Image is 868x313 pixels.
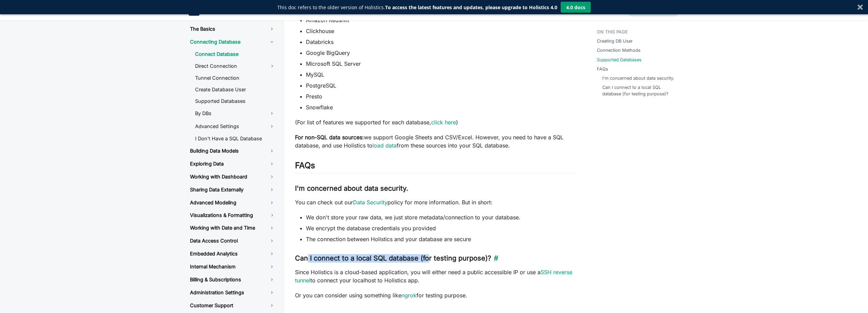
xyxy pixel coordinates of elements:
a: Embedded Analytics [185,248,281,260]
a: Administration Settings [185,287,281,298]
a: Sharing Data Externally [185,184,281,195]
p: we support Google Sheets and CSV/Excel. However, you need to have a SQL database, and use Holisti... [295,133,575,150]
a: Supported Databases [597,57,642,63]
a: Create Database User [190,84,281,95]
a: Building Data Models [185,145,281,157]
li: The connection between Holistics and your database are secure [306,235,575,243]
li: Clickhouse [306,27,575,35]
li: Snowflake [306,103,575,111]
a: Visualizations & Formatting [185,210,264,221]
p: This doc refers to the older version of Holistics. [277,4,557,11]
a: Data Access Control [185,235,281,247]
a: click here [431,119,456,126]
h3: Can I connect to a local SQL database (for testing purpose)? [295,254,575,263]
strong: To access the latest features and updates, please upgrade to Holistics 4.0 [385,4,557,11]
a: Supported Databases [190,96,281,106]
li: PostgreSQL [306,81,575,90]
p: Since Holistics is a cloud-based application, you will either need a public accessible IP or use ... [295,268,575,284]
h3: I'm concerned about data security. [295,184,575,193]
a: Tunnel Connection [190,73,281,83]
a: Connecting Database [185,36,281,48]
button: Toggle the collapsible sidebar category 'Direct Connection' [264,61,281,72]
a: Direct link to Can I connect to a local SQL database (for testing purpose)? [491,254,498,262]
a: ngrok [401,292,416,299]
a: Customer Support [185,300,281,311]
li: We encrypt the database credentials you provided [306,224,575,232]
a: Billing & Subscriptions [185,274,281,285]
li: Microsoft SQL Server [306,60,575,68]
a: Advanced Settings [190,121,281,132]
li: Google BigQuery [306,49,575,57]
a: Internal Mechanism [185,261,281,272]
button: Toggle the collapsible sidebar category 'Visualizations & Formatting' [264,210,281,221]
a: Connection Methods [597,47,641,53]
p: You can check out our policy for more information. But in short: [295,198,575,206]
a: I Don't Have a SQL Database [190,134,281,144]
li: Presto [306,92,575,100]
nav: Docs sidebar [182,20,284,313]
a: Direct Connection [190,61,264,72]
a: load data [372,142,397,149]
a: Working with Date and Time [185,222,281,234]
a: By DBs [190,108,281,119]
a: Working with Dashboard [185,171,281,183]
a: HolisticsHolistics Docs (3.0) [189,5,253,16]
a: FAQs [597,66,608,72]
a: The Basics [185,23,281,35]
p: Or you can consider using something like for testing purpose. [295,291,575,299]
li: We don't store your raw data, we just store metadata/connection to your database. [306,213,575,221]
p: (For list of features we supported for each database, ) [295,118,575,126]
div: This doc refers to the older version of Holistics.To access the latest features and updates, plea... [277,4,557,11]
a: Creating DB User [597,38,633,44]
a: I'm concerned about data security. [602,75,674,81]
button: 4.0 docs [561,2,591,13]
li: Databricks [306,38,575,46]
a: Advanced Modeling [185,197,281,208]
a: Connect Database [190,49,281,59]
h2: FAQs [295,160,575,173]
li: MySQL [306,71,575,79]
a: Can I connect to a local SQL database (for testing purpose)? [602,84,676,97]
a: Exploring Data [185,158,281,170]
strong: For non-SQL data sources: [295,134,364,141]
a: SSH reverse tunnel [295,269,572,284]
a: Data Security [353,199,387,206]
